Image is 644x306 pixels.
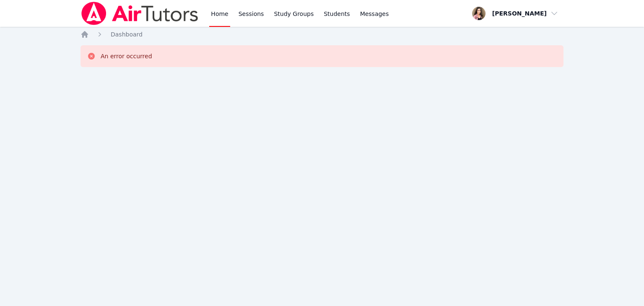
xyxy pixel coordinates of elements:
span: Dashboard [111,31,143,38]
div: An error occurred [101,52,152,60]
img: Air Tutors [80,2,199,25]
span: Messages [360,10,389,18]
a: Dashboard [111,30,143,39]
nav: Breadcrumb [80,30,563,39]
